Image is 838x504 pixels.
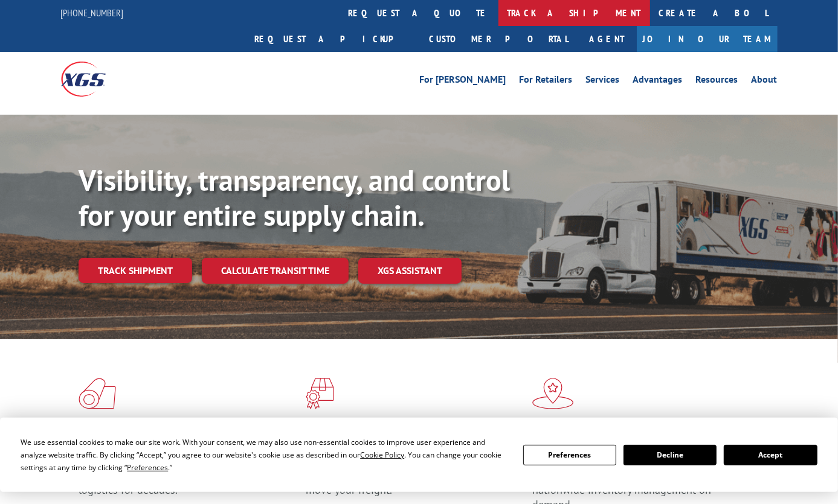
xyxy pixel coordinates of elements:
[127,462,168,473] span: Preferences
[724,445,817,465] button: Accept
[79,161,510,234] b: Visibility, transparency, and control for your entire supply chain.
[306,378,334,409] img: xgs-icon-focused-on-flooring-red
[79,454,296,497] span: As an industry carrier of choice, XGS has brought innovation and dedication to flooring logistics...
[202,258,349,284] a: Calculate transit time
[523,445,616,465] button: Preferences
[79,378,116,409] img: xgs-icon-total-supply-chain-intelligence-red
[79,258,192,283] a: Track shipment
[752,75,778,88] a: About
[21,436,508,474] div: We use essential cookies to make our site work. With your consent, we may also use non-essential ...
[633,75,683,88] a: Advantages
[520,75,573,88] a: For Retailers
[360,450,404,460] span: Cookie Policy
[421,26,578,52] a: Customer Portal
[578,26,637,52] a: Agent
[637,26,778,52] a: Join Our Team
[586,75,620,88] a: Services
[532,378,574,409] img: xgs-icon-flagship-distribution-model-red
[696,75,738,88] a: Resources
[61,7,124,19] a: [PHONE_NUMBER]
[246,26,421,52] a: Request a pickup
[358,258,462,284] a: XGS ASSISTANT
[624,445,717,465] button: Decline
[420,75,506,88] a: For [PERSON_NAME]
